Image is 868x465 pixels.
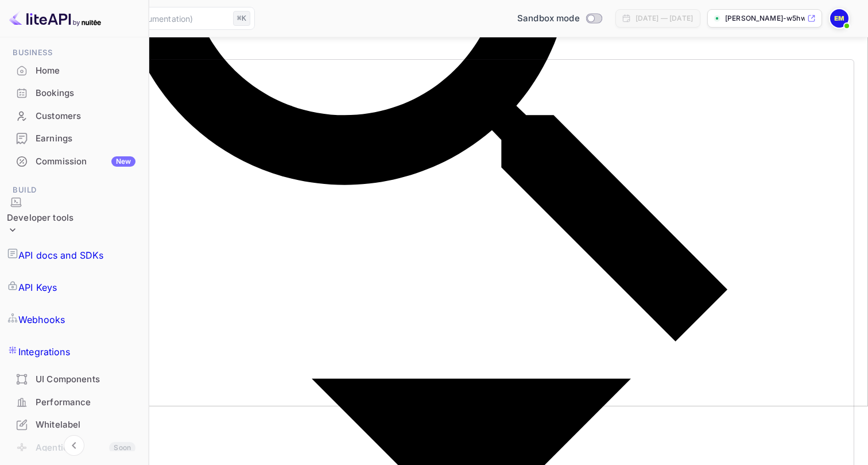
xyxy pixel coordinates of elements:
div: Commission [36,155,135,168]
div: Performance [7,391,141,414]
div: Switch to Production mode [513,12,606,25]
a: Integrations [7,336,141,368]
a: Webhooks [7,303,141,336]
div: ⌘K [233,11,250,26]
img: LiteAPI logo [9,9,101,28]
div: Whitelabel [7,414,141,436]
a: Customers [7,105,141,126]
div: Developer tools [7,212,73,225]
a: Earnings [7,128,141,149]
span: Build [7,184,141,197]
span: Sandbox mode [517,12,580,25]
p: Webhooks [18,313,65,326]
a: Home [7,60,141,81]
div: UI Components [7,368,141,391]
div: CommissionNew [7,151,141,173]
a: Whitelabel [7,414,141,435]
div: UI Components [36,373,135,386]
a: API Keys [7,271,141,303]
span: Business [7,47,141,59]
a: Bookings [7,82,141,103]
div: Customers [7,105,141,128]
a: API docs and SDKs [7,239,141,271]
p: API docs and SDKs [18,248,104,262]
div: Home [36,64,135,78]
div: New [111,156,135,167]
div: Whitelabel [36,418,135,432]
img: Ernest Motovylin [830,9,848,28]
a: UI Components [7,368,141,390]
div: Performance [36,396,135,409]
div: Earnings [7,128,141,150]
div: Customers [36,110,135,123]
a: CommissionNew [7,151,141,172]
div: Developer tools [7,197,73,240]
p: API Keys [18,280,57,294]
div: Home [7,60,141,82]
div: Bookings [7,82,141,105]
div: Earnings [36,132,135,145]
div: Bookings [36,87,135,100]
p: Integrations [18,345,70,359]
a: Performance [7,391,141,413]
button: Collapse navigation [64,435,84,456]
p: [PERSON_NAME]-w5hwo... [725,13,805,24]
div: [DATE] — [DATE] [635,13,693,24]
